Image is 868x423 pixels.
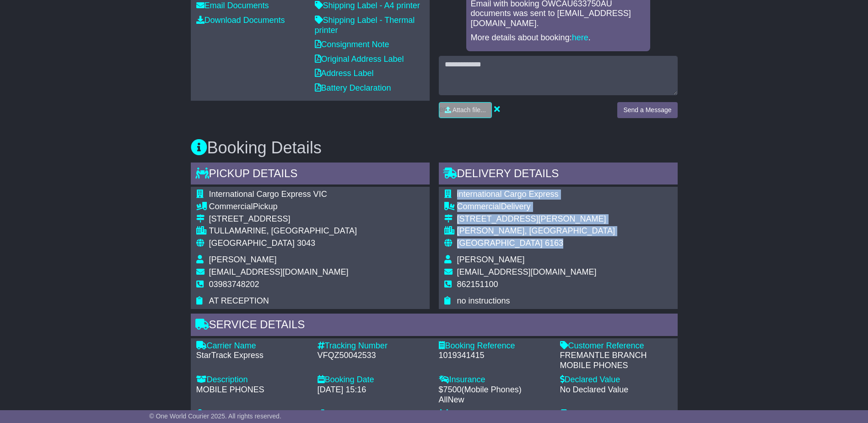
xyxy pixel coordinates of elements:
div: FREMANTLE BRANCH MOBILE PHONES [560,351,672,370]
div: 1019341415 [439,351,551,361]
span: © One World Courier 2025. All rights reserved. [149,412,281,420]
span: 6163 [545,239,563,248]
a: Download Documents [196,16,285,25]
div: MOBILE PHONES [196,385,308,395]
a: Address Label [315,69,374,78]
span: [GEOGRAPHIC_DATA] [209,239,295,248]
a: Shipping Label - A4 printer [315,1,420,10]
span: 862151100 [457,280,498,289]
div: Insurance [439,375,551,385]
div: Pickup Details [191,163,430,187]
span: Mobile Phones [464,385,519,394]
div: Declared Value [560,375,672,385]
div: Delivery Details [439,163,678,187]
div: Description [196,375,308,385]
div: [PERSON_NAME], [GEOGRAPHIC_DATA] [457,226,615,236]
div: AllNew [439,395,551,405]
div: Service Details [191,314,678,338]
span: [PERSON_NAME] [209,255,277,264]
h3: Booking Details [191,139,678,157]
span: [EMAIL_ADDRESS][DOMAIN_NAME] [457,267,597,277]
a: Battery Declaration [315,83,391,92]
div: VFQZ50042533 [318,351,430,361]
div: Estimated Delivery [560,409,672,419]
div: Pickup [209,202,357,212]
div: Delivery [457,202,615,212]
span: no instructions [457,296,510,305]
div: Customer Reference [560,341,672,351]
div: StarTrack Express [196,351,308,361]
span: international Cargo Express [457,190,559,199]
span: International Cargo Express VIC [209,190,327,199]
span: [EMAIL_ADDRESS][DOMAIN_NAME] [209,267,349,277]
a: here [572,33,588,42]
div: [STREET_ADDRESS][PERSON_NAME] [457,214,615,224]
span: Commercial [209,202,253,211]
div: TULLAMARINE, [GEOGRAPHIC_DATA] [209,226,357,236]
span: 7500 [443,385,462,394]
div: [STREET_ADDRESS] [209,214,357,224]
div: [DATE] 15:16 [318,385,430,395]
a: Shipping Label - Thermal printer [315,16,415,35]
div: Carrier Name [196,341,308,351]
div: Dangerous Goods [196,409,308,419]
button: Send a Message [617,102,677,118]
div: Shipment type [318,409,430,419]
span: [GEOGRAPHIC_DATA] [457,239,543,248]
span: Commercial [457,202,501,211]
a: Original Address Label [315,54,404,64]
div: Tracking Number [318,341,430,351]
p: More details about booking: . [471,33,646,43]
div: $ ( ) [439,385,551,405]
span: 03983748202 [209,280,259,289]
div: No Declared Value [560,385,672,395]
a: Email Documents [196,1,269,10]
a: Consignment Note [315,40,389,49]
span: AT RECEPTION [209,296,269,305]
span: 3043 [297,239,315,248]
div: Estimated Pickup [439,409,551,419]
span: [PERSON_NAME] [457,255,525,264]
div: Booking Date [318,375,430,385]
div: Booking Reference [439,341,551,351]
